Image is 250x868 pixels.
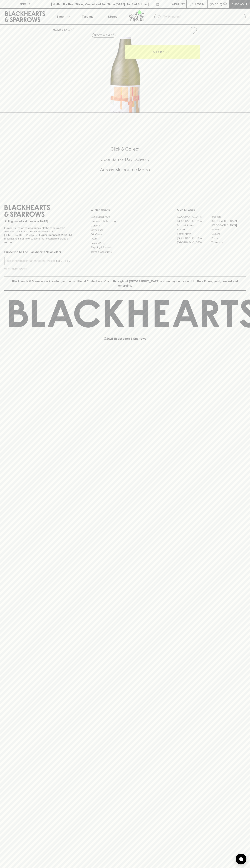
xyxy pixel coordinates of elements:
p: SUBSCRIBE [56,259,71,263]
a: Contact Us [91,228,159,232]
a: Stores [100,9,125,24]
button: Add to wishlist [92,33,115,38]
a: SHOP [64,28,72,31]
p: FIND US [19,2,31,6]
p: Tastings [82,14,93,19]
a: FAQ's [91,237,159,241]
p: We will never spam you [4,267,73,271]
a: Braddon [211,215,246,219]
h5: Uber Same-Day Delivery [4,156,246,162]
a: Geelong [211,232,246,236]
a: Prahran [211,236,246,240]
img: bubble-icon [239,857,243,861]
img: 38790.png [50,37,200,113]
p: Stores [108,14,117,19]
a: Brunswick West [177,223,211,228]
a: Terms & Conditions [91,250,159,254]
a: [GEOGRAPHIC_DATA] [211,223,246,228]
a: [GEOGRAPHIC_DATA] [177,215,211,219]
a: [GEOGRAPHIC_DATA] [177,240,211,245]
a: Tastings [75,9,100,24]
a: Careers [91,223,159,228]
button: ADD TO CART [125,45,200,59]
p: Shop [56,14,64,19]
h5: Across Melbourne Metro [4,167,246,173]
input: Try "Pinot noir" [163,14,243,20]
p: It is against the law to sell or supply alcohol to, or to obtain alcohol on behalf of a person un... [4,226,73,244]
a: Fitzroy [211,228,246,232]
p: Subscribe to The Blackhearts Newsletter [4,250,73,254]
a: Business & Bulk Gifting [91,219,159,223]
div: Call to action block [4,132,246,192]
button: SUBSCRIBE [55,257,73,265]
a: Gift Cards [91,232,159,236]
button: Shop [50,9,75,24]
p: OTHER AREAS [91,208,159,212]
a: Thornbury [211,240,246,245]
p: Checkout [231,2,247,6]
p: $0.00 [210,2,218,6]
a: HOME [53,28,61,31]
a: Bottle Drop FAQ's [91,215,159,219]
a: [GEOGRAPHIC_DATA] [177,236,211,240]
a: Elwood [177,228,211,232]
a: Fitzroy North [177,232,211,236]
p: Blackhearts & Sparrows acknowledges the traditional Custodians of land throughout [GEOGRAPHIC_DAT... [7,279,243,288]
p: 0 [224,3,226,5]
button: Add to wishlist [188,26,198,35]
p: Sibling owned and run since [DATE] [4,220,73,223]
a: [GEOGRAPHIC_DATA] [211,219,246,223]
p: Wishlist [172,2,185,6]
a: Shipping Information [91,245,159,250]
input: e.g. jane@blackheartsandsparrows.com.au [7,258,55,264]
h5: Click & Collect [4,146,246,152]
a: [GEOGRAPHIC_DATA] [177,219,211,223]
p: ADD TO CART [153,50,172,54]
a: Privacy Policy [91,241,159,245]
p: Login [195,2,204,6]
strong: Liquor License #32064953 [39,234,72,236]
p: OUR STORES [177,208,246,212]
